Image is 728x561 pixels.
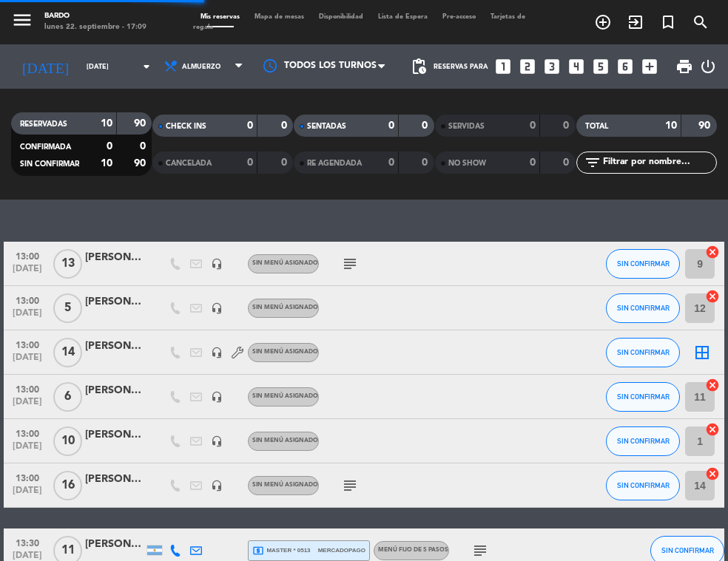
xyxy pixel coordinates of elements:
[101,118,112,129] strong: 10
[138,58,155,75] i: arrow_drop_down
[563,120,572,131] strong: 0
[9,486,46,503] span: [DATE]
[606,471,680,500] button: SIN CONFIRMAR
[193,13,247,20] span: Mis reservas
[435,13,483,20] span: Pre-acceso
[627,13,644,31] i: exit_to_app
[252,545,311,557] span: master * 0513
[211,258,223,270] i: headset_mic
[53,471,82,500] span: 16
[388,120,394,131] strong: 0
[44,11,146,22] div: Bardo
[617,259,670,268] span: SIN CONFIRMAR
[705,245,720,259] i: cancel
[252,438,318,443] span: Sin menú asignado
[518,57,537,76] i: looks_two
[20,160,79,168] span: SIN CONFIRMAR
[542,57,562,76] i: looks_3
[448,160,486,167] span: NO SHOW
[601,154,716,171] input: Filtrar por nombre...
[53,249,82,279] span: 13
[53,382,82,412] span: 6
[448,123,485,130] span: SERVIDAS
[85,471,144,488] div: [PERSON_NAME]
[140,141,149,152] strong: 0
[211,480,223,492] i: headset_mic
[166,160,212,167] span: CANCELADA
[341,255,359,273] i: subject
[378,547,448,553] span: Menú fijo de 5 pasos
[471,542,489,560] i: subject
[20,120,67,128] span: RESERVADAS
[606,382,680,412] button: SIN CONFIRMAR
[20,143,71,151] span: CONFIRMADA
[107,141,112,152] strong: 0
[584,154,601,171] i: filter_list
[44,22,146,33] div: lunes 22. septiembre - 17:09
[640,57,659,76] i: add_box
[371,13,435,20] span: Lista de Espera
[705,378,720,392] i: cancel
[606,293,680,323] button: SIN CONFIRMAR
[85,426,144,443] div: [PERSON_NAME]
[563,157,572,168] strong: 0
[11,9,33,35] button: menu
[9,380,46,397] span: 13:00
[388,157,394,168] strong: 0
[675,58,693,75] span: print
[659,13,677,31] i: turned_in_not
[699,44,717,89] div: LOG OUT
[252,349,318,355] span: Sin menú asignado
[493,57,513,76] i: looks_one
[9,353,46,370] span: [DATE]
[318,545,365,555] span: mercadopago
[252,545,264,557] i: local_atm
[434,63,488,71] span: Reservas para
[617,348,670,356] span: SIN CONFIRMAR
[422,157,431,168] strong: 0
[9,336,46,353] span: 13:00
[9,264,46,281] span: [DATE]
[606,338,680,367] button: SIN CONFIRMAR
[617,392,670,401] span: SIN CONFIRMAR
[692,13,710,31] i: search
[85,338,144,355] div: [PERSON_NAME]
[11,52,79,81] i: [DATE]
[134,158,149,169] strong: 90
[307,123,346,130] span: SENTADAS
[705,466,720,481] i: cancel
[252,482,318,488] span: Sin menú asignado
[665,120,677,131] strong: 10
[9,397,46,414] span: [DATE]
[9,247,46,264] span: 13:00
[616,57,635,76] i: looks_6
[9,424,46,441] span: 13:00
[252,305,318,310] span: Sin menú asignado
[705,289,720,304] i: cancel
[9,534,46,551] span: 13:30
[9,469,46,486] span: 13:00
[585,123,608,130] span: TOTAL
[617,437,670,445] span: SIN CONFIRMAR
[606,426,680,456] button: SIN CONFIRMAR
[699,58,717,75] i: power_settings_new
[11,9,33,31] i: menu
[182,63,220,71] span: Almuerzo
[134,118,149,129] strong: 90
[698,120,713,131] strong: 90
[9,441,46,458] span: [DATE]
[247,157,253,168] strong: 0
[85,293,144,310] div: [PERSON_NAME] y amigos
[281,157,290,168] strong: 0
[530,120,536,131] strong: 0
[211,391,223,403] i: headset_mic
[617,481,670,489] span: SIN CONFIRMAR
[530,157,536,168] strong: 0
[53,426,82,456] span: 10
[9,291,46,308] span: 13:00
[252,260,318,266] span: Sin menú asignado
[307,160,362,167] span: RE AGENDADA
[101,158,112,169] strong: 10
[341,477,359,494] i: subject
[85,382,144,399] div: [PERSON_NAME] Di Lacio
